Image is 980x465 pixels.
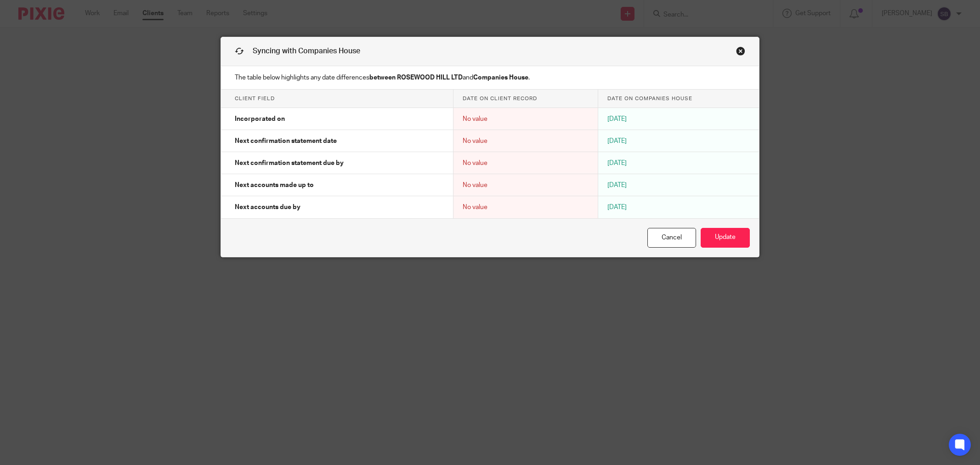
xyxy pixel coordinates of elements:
td: [DATE] [598,196,759,218]
td: Next accounts made up to [221,174,453,196]
td: No value [453,174,598,196]
td: Next accounts due by [221,196,453,218]
strong: between ROSEWOOD HILL LTD [369,74,463,81]
td: No value [453,130,598,152]
a: Close this dialog window [736,46,745,59]
td: No value [453,152,598,174]
th: Date on Companies House [598,90,759,108]
td: [DATE] [598,108,759,130]
td: [DATE] [598,152,759,174]
td: No value [453,196,598,218]
td: Next confirmation statement due by [221,152,453,174]
a: Cancel [647,228,696,248]
th: Date on client record [453,90,598,108]
td: Next confirmation statement date [221,130,453,152]
th: Client field [221,90,453,108]
span: Syncing with Companies House [253,47,360,55]
td: No value [453,108,598,130]
p: The table below highlights any date differences and . [221,66,759,90]
strong: Companies House [473,74,528,81]
td: [DATE] [598,130,759,152]
td: [DATE] [598,174,759,196]
button: Update [701,228,750,248]
td: Incorporated on [221,108,453,130]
